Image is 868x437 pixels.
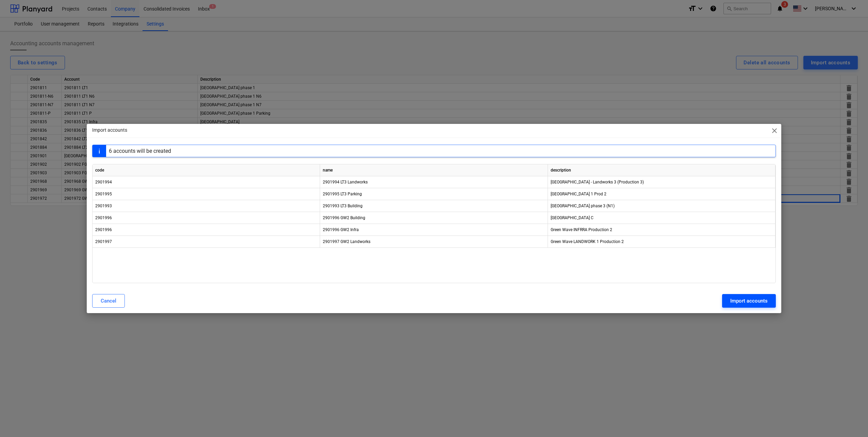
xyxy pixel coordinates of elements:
div: 2901995 [93,188,320,200]
div: Green Wave INFRRA Production 2 [548,224,775,236]
div: description [548,164,775,176]
span: close [770,127,779,135]
p: Import accounts [92,127,127,134]
div: 2901996 [93,224,320,236]
div: 2901997 [93,236,320,248]
div: 2901994 [93,176,320,188]
div: 2901993 LT3 Building [320,200,548,212]
div: [GEOGRAPHIC_DATA] C [548,212,775,224]
iframe: Chat Widget [834,404,868,437]
div: 2901995 LT3 Parking [320,188,548,200]
div: 2901996 [93,212,320,224]
div: [GEOGRAPHIC_DATA] 1 Prod 2 [548,188,775,200]
div: 2901993 [93,200,320,212]
div: 2901996 GW2 Building [320,212,548,224]
div: 2901997 GW2 Landworks [320,236,548,248]
div: Green Wave LANDWORK 1 Production 2 [548,236,775,248]
div: Cancel [101,296,116,305]
div: Import accounts [730,296,768,305]
div: 6 accounts will be created [109,148,171,154]
button: Cancel [92,294,125,308]
div: 2901994 LT3 Landworks [320,176,548,188]
div: name [320,164,548,176]
div: [GEOGRAPHIC_DATA] phase 3 (N1) [548,200,775,212]
div: 2901996 GW2 Infra [320,224,548,236]
div: code [93,164,320,176]
button: Import accounts [722,294,776,308]
div: [GEOGRAPHIC_DATA] - Landworks 3 (Production 3) [548,176,775,188]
